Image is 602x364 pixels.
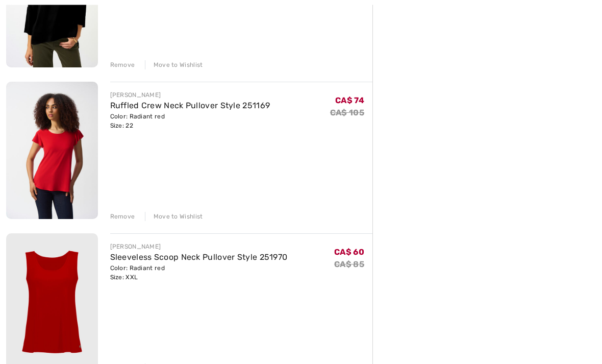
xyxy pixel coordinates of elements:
a: Sleeveless Scoop Neck Pullover Style 251970 [110,253,288,262]
div: Color: Radiant red Size: XXL [110,264,288,282]
a: Ruffled Crew Neck Pullover Style 251169 [110,101,270,111]
span: CA$ 74 [335,96,364,106]
div: [PERSON_NAME] [110,91,270,100]
div: Remove [110,61,135,70]
span: CA$ 60 [334,248,364,257]
img: Ruffled Crew Neck Pullover Style 251169 [6,82,98,220]
s: CA$ 105 [330,108,364,118]
s: CA$ 85 [334,260,364,270]
div: Move to Wishlist [145,212,203,222]
div: Remove [110,212,135,222]
div: Color: Radiant red Size: 22 [110,112,270,131]
div: Move to Wishlist [145,61,203,70]
div: [PERSON_NAME] [110,242,288,252]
